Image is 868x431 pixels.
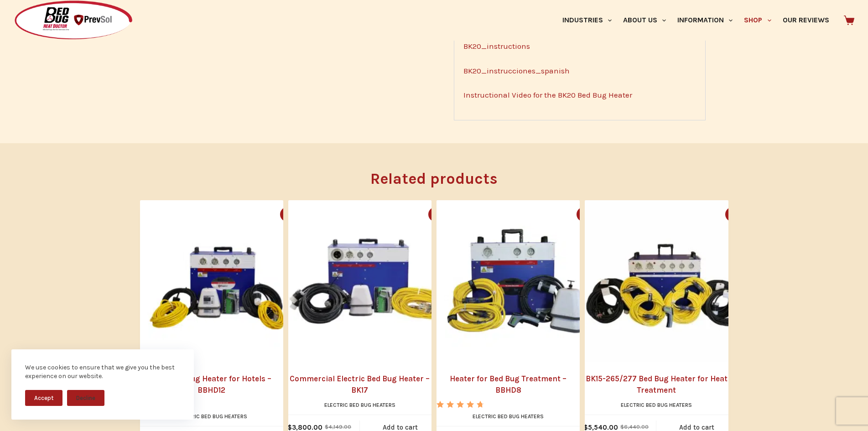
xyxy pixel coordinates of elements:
a: Electric Bed Bug Heaters [621,402,692,408]
span: $ [620,424,624,430]
span: $ [325,424,328,430]
bdi: 6,440.00 [620,424,649,430]
button: Decline [67,390,104,406]
a: BK20_instrucciones_spanish [463,66,570,75]
button: Open LiveChat chat widget [7,4,35,31]
a: Instructional Video for the BK20 Bed Bug Heater [463,90,632,99]
button: Accept [25,390,62,406]
a: Electric Bed Bug Heaters [324,402,395,408]
a: Heater for Bed Bug Treatment - BBHD8 [437,200,598,362]
a: Commercial Electric Bed Bug Heater - BK17 [288,200,450,362]
bdi: 4,149.00 [325,424,351,430]
div: Instructions [454,32,705,120]
a: Electric Bed Bug Heaters [473,413,544,420]
a: Heater for Bed Bug Treatment – BBHD8 [437,373,580,396]
a: BK15-265/277 Bed Bug Heater for Heat Treatment [585,373,728,396]
div: Rated 4.67 out of 5 [437,401,485,408]
button: Quick view toggle [577,207,591,222]
a: Best Bed Bug Heater for Hotels - BBHD12 [140,200,301,362]
a: Electric Bed Bug Heaters [176,413,247,420]
button: Quick view toggle [280,207,295,222]
button: Quick view toggle [725,207,740,222]
a: Best Bed Bug Heater for Hotels – BBHD12 [140,373,283,396]
button: Quick view toggle [428,207,443,222]
a: BK15-265/277 Bed Bug Heater for Heat Treatment [585,200,746,362]
div: We use cookies to ensure that we give you the best experience on our website. [25,363,180,381]
a: BK20_instructions [463,42,530,51]
span: Rated out of 5 [437,401,482,429]
h2: Related products [140,167,728,191]
a: Commercial Electric Bed Bug Heater – BK17 [288,373,431,396]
